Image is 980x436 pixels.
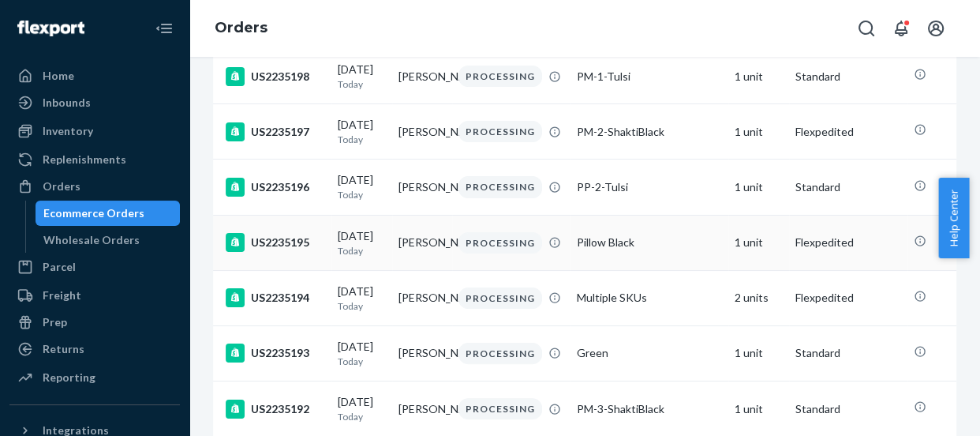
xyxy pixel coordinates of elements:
td: [PERSON_NAME] [392,215,453,270]
div: PM-3-ShaktiBlack [577,401,722,417]
a: Wholesale Orders [36,227,181,253]
div: US2235198 [226,67,325,86]
div: [DATE] [338,228,386,257]
p: Today [338,133,386,146]
td: 1 unit [728,104,789,160]
div: US2235197 [226,122,325,141]
div: Freight [43,288,81,303]
p: Flexpedited [795,290,901,306]
div: US2235196 [226,178,325,197]
td: [PERSON_NAME] [392,270,453,325]
div: Wholesale Orders [43,232,140,248]
div: US2235195 [226,233,325,252]
a: Inventory [9,118,180,144]
p: Today [338,299,386,313]
div: Inventory [43,123,93,139]
div: Home [43,68,74,84]
a: Ecommerce Orders [36,201,181,226]
img: Flexport logo [17,21,84,36]
div: Reporting [43,370,95,385]
a: Freight [9,283,180,308]
td: Multiple SKUs [570,270,728,325]
p: Standard [795,401,901,417]
p: Today [338,410,386,423]
div: PROCESSING [458,398,542,419]
a: Returns [9,336,180,362]
div: [DATE] [338,117,386,146]
div: Replenishments [43,152,126,167]
p: Today [338,188,386,201]
div: Returns [43,341,84,357]
button: Close Navigation [148,13,180,44]
div: PROCESSING [458,121,542,142]
div: PM-2-ShaktiBlack [577,124,722,140]
p: Standard [795,179,901,195]
div: Orders [43,179,80,194]
td: 1 unit [728,325,789,381]
p: Flexpedited [795,124,901,140]
div: PROCESSING [458,288,542,309]
div: Prep [43,314,67,330]
div: US2235192 [226,400,325,419]
ol: breadcrumbs [202,6,280,51]
button: Open Search Box [851,13,882,44]
div: Ecommerce Orders [43,205,144,221]
td: 2 units [728,270,789,325]
div: Pillow Black [577,235,722,250]
div: Inbounds [43,95,91,111]
a: Orders [9,174,180,199]
div: [DATE] [338,339,386,368]
div: US2235193 [226,344,325,363]
a: Replenishments [9,147,180,172]
div: PROCESSING [458,66,542,87]
td: [PERSON_NAME] [392,160,453,215]
p: Today [338,77,386,91]
div: PROCESSING [458,176,542,197]
td: [PERSON_NAME] [392,325,453,381]
td: 1 unit [728,160,789,215]
button: Open account menu [920,13,952,44]
td: 1 unit [728,215,789,270]
a: Orders [215,19,267,36]
div: [DATE] [338,172,386,201]
div: Parcel [43,259,76,275]
div: US2235194 [226,288,325,307]
div: [DATE] [338,394,386,423]
div: PROCESSING [458,343,542,364]
p: Today [338,244,386,257]
div: PM-1-Tulsi [577,69,722,85]
a: Reporting [9,365,180,390]
p: Flexpedited [795,235,901,250]
a: Home [9,63,180,88]
div: PP-2-Tulsi [577,179,722,195]
div: [DATE] [338,62,386,91]
button: Help Center [938,178,969,258]
div: [DATE] [338,284,386,313]
td: [PERSON_NAME] [392,49,453,104]
button: Open notifications [885,13,917,44]
a: Inbounds [9,90,180,115]
td: [PERSON_NAME] [392,104,453,160]
p: Standard [795,69,901,85]
td: 1 unit [728,49,789,104]
a: Parcel [9,254,180,280]
p: Today [338,355,386,368]
p: Standard [795,345,901,361]
div: Green [577,345,722,361]
a: Prep [9,310,180,335]
div: PROCESSING [458,232,542,254]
